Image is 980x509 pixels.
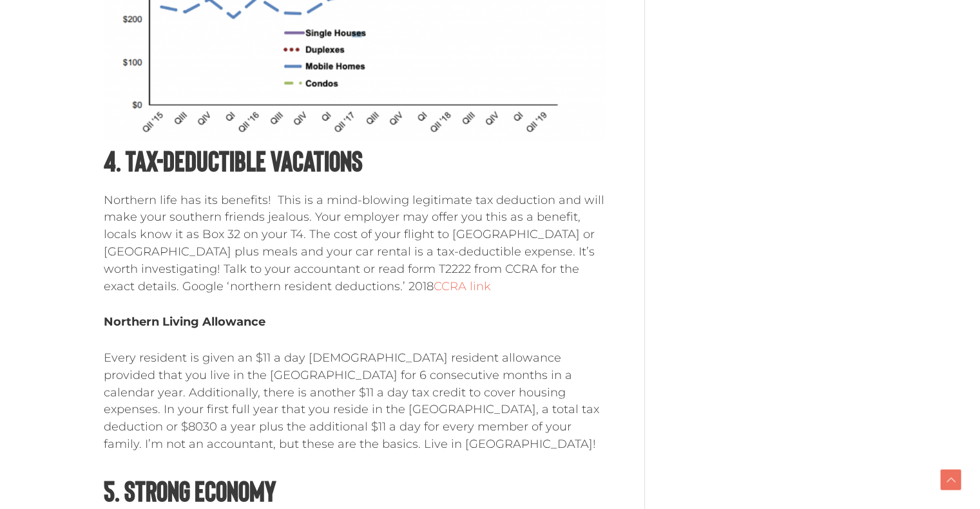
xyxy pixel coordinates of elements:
[104,349,606,453] p: Every resident is given an $11 a day [DEMOGRAPHIC_DATA] resident allowance provided that you live...
[104,192,606,295] p: Northern life has its benefits! This is a mind-blowing legitimate tax deduction and will make you...
[104,143,363,177] strong: 4. Tax-Deductible Vacations
[434,279,491,293] a: CCRA link
[104,473,276,507] strong: 5. Strong Economy
[104,315,265,329] strong: Northern Living Allowance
